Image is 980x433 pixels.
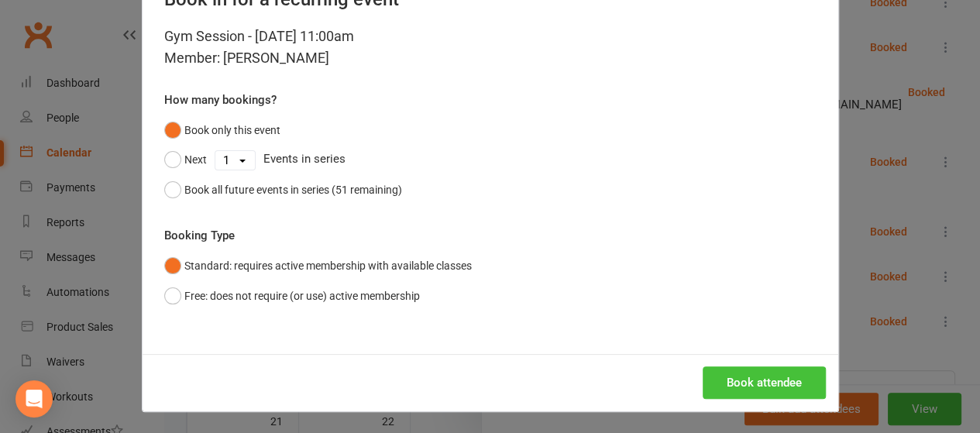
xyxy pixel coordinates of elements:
div: Open Intercom Messenger [15,380,53,418]
button: Book only this event [164,115,280,145]
button: Free: does not require (or use) active membership [164,281,420,311]
button: Standard: requires active membership with available classes [164,251,472,280]
button: Next [164,145,207,174]
div: Events in series [164,145,817,174]
div: Book all future events in series (51 remaining) [184,181,402,198]
label: Booking Type [164,226,235,245]
label: How many bookings? [164,91,277,109]
button: Book all future events in series (51 remaining) [164,175,402,204]
div: Gym Session - [DATE] 11:00am Member: [PERSON_NAME] [164,26,817,69]
button: Book attendee [703,366,826,399]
